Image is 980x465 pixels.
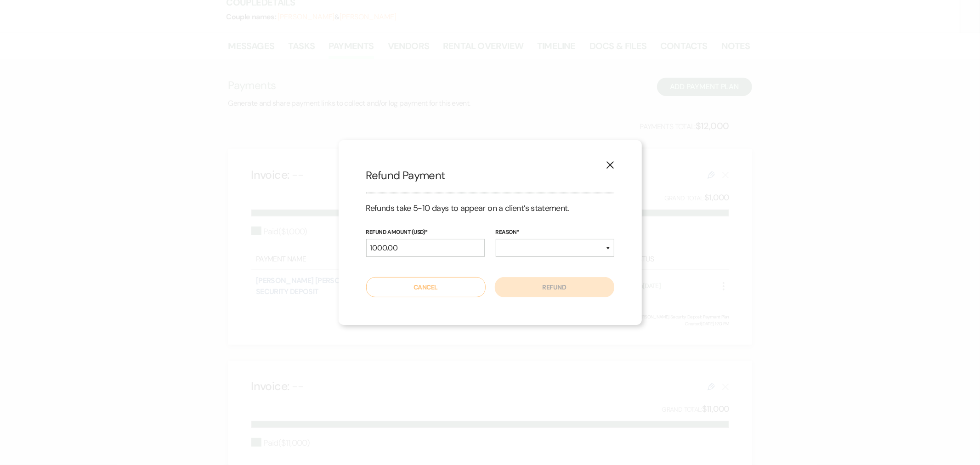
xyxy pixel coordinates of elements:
[495,277,614,297] button: Refund
[366,227,485,238] label: Refund Amount (USD)*
[366,203,614,214] h3: Refunds take 5-10 days to appear on a client’s statement.
[366,168,614,183] h2: Refund Payment
[366,277,486,297] button: Cancel
[496,227,614,238] label: reason*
